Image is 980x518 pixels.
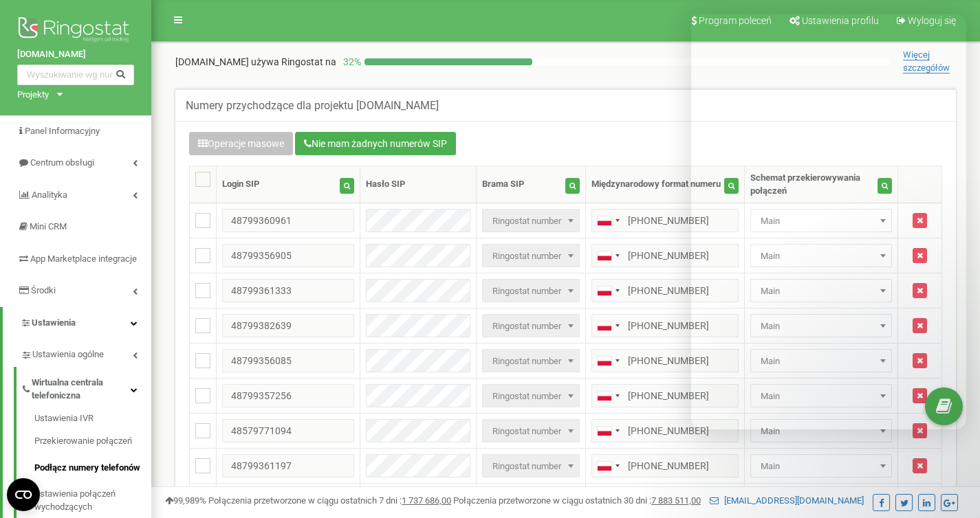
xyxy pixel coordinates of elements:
div: Telephone country code [592,455,624,477]
span: Mini CRM [30,221,67,232]
span: Ringostat number [487,457,575,476]
iframe: Intercom live chat [691,14,966,429]
div: Login SIP [222,178,259,191]
span: Ringostat number [487,387,575,406]
span: Panel Informacyjny [25,126,100,136]
p: 32 % [336,55,364,69]
span: Analityka [32,190,67,200]
input: 512 345 678 [591,279,739,302]
span: Ringostat number [482,419,580,442]
span: Main [750,454,892,477]
div: Telephone country code [592,385,624,407]
span: Ringostat number [487,352,575,371]
div: Telephone country code [592,315,624,337]
img: Ringostat logo [17,14,134,48]
div: Telephone country code [592,245,624,267]
div: Telephone country code [592,280,624,302]
span: Środki [31,285,56,295]
span: Ringostat number [487,282,575,301]
span: Ustawienia [32,317,76,328]
div: Telephone country code [592,420,624,442]
a: Podłącz numery telefonów [34,455,151,482]
span: Ustawienia ogólne [32,348,104,361]
span: Połączenia przetworzone w ciągu ostatnich 30 dni : [453,495,701,506]
input: 512 345 678 [591,209,739,232]
span: Ringostat number [482,349,580,372]
a: Ustawienia [3,307,151,339]
span: Ringostat number [482,244,580,267]
iframe: Intercom live chat [933,440,966,473]
input: 512 345 678 [591,349,739,372]
span: Main [755,457,887,476]
u: 7 883 511,00 [651,495,701,506]
input: 512 345 678 [591,384,739,407]
div: Projekty [17,89,49,102]
div: Telephone country code [592,350,624,372]
span: Ringostat number [482,314,580,337]
span: Main [750,419,892,442]
a: [EMAIL_ADDRESS][DOMAIN_NAME] [710,495,864,506]
a: [DOMAIN_NAME] [17,48,134,61]
h5: Numery przychodzące dla projektu [DOMAIN_NAME] [186,100,439,112]
span: używa Ringostat na [251,56,336,67]
u: 1 737 686,00 [402,495,451,506]
span: Ringostat number [487,317,575,336]
div: Brama SIP [482,178,524,191]
p: [DOMAIN_NAME] [175,55,336,69]
span: Ringostat number [487,422,575,441]
a: Ustawienia ogólne [21,339,151,367]
input: 512 345 678 [591,244,739,267]
a: Ustawienia IVR [34,412,151,429]
span: Ringostat number [482,209,580,232]
input: Wyszukiwanie wg numeru [17,65,134,85]
span: Ringostat number [482,279,580,302]
span: Main [755,422,887,441]
a: Wirtualna centrala telefoniczna [21,367,151,407]
span: Wirtualna centrala telefoniczna [32,376,131,402]
div: Telephone country code [592,210,624,232]
button: Nie mam żadnych numerów SIP [295,132,456,155]
th: Hasło SIP [360,166,477,203]
input: 512 345 678 [591,419,739,442]
div: Międzynarodowy format numeru [591,178,721,191]
a: Przekierowanie połączeń [34,428,151,455]
span: Ringostat number [487,212,575,231]
span: Ringostat number [487,247,575,266]
span: App Marketplace integracje [30,254,137,264]
button: Open CMP widget [7,478,40,511]
input: 512 345 678 [591,454,739,477]
span: Połączenia przetworzone w ciągu ostatnich 7 dni : [208,495,451,506]
span: Centrum obsługi [30,157,94,168]
input: 512 345 678 [591,314,739,337]
span: 99,989% [165,495,206,506]
span: Ringostat number [482,384,580,407]
span: Ringostat number [482,454,580,477]
button: Operacje masowe [189,132,293,155]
